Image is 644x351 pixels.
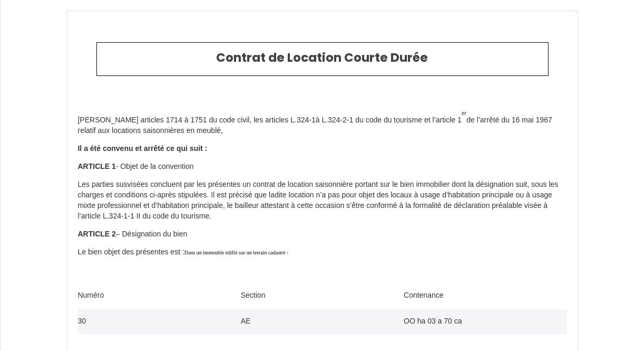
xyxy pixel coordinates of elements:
[78,144,208,153] strong: Il a été convenu et arrêté ce qui suit :
[78,229,567,240] p: – Désignation du bien
[404,316,567,327] p: OO ha 03 a 70 ca
[78,162,567,172] p: - Objet de la convention
[404,290,567,301] p: Contenance
[462,110,466,116] sup: er
[241,290,404,301] p: Section
[78,247,567,258] p: Le bien objet des présentes est :
[78,316,241,327] p: 30
[78,179,567,222] p: Les parties susvisées concluent par les présentes un contrat de location saisonnière portant sur ...
[105,51,540,65] h2: Contrat de Location Courte Durée
[78,230,116,238] strong: ARTICLE 2
[78,162,116,170] strong: ARTICLE 1
[78,290,241,301] p: Numéro
[78,115,567,136] p: [PERSON_NAME] articles 1714 à 1751 du code civil, les articles L.324-1à L.324-2-1 du code du tour...
[184,250,288,255] span: Dans un immeuble édifié sur un terrain cadastré :
[241,316,404,327] p: AE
